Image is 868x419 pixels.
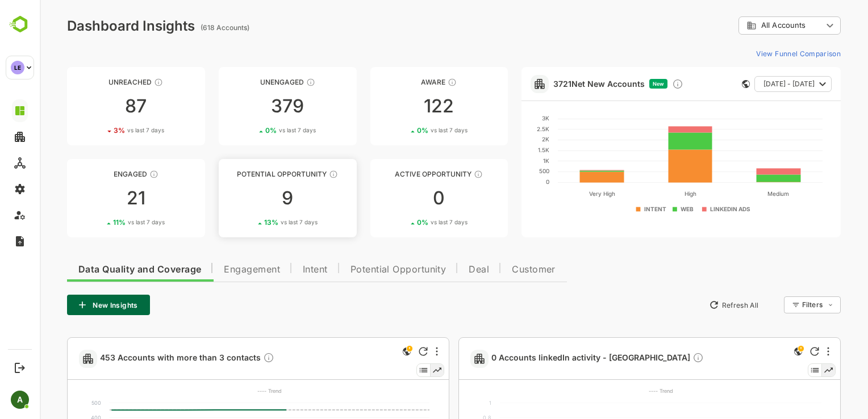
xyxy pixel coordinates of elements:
span: vs last 7 days [88,218,125,227]
text: High [644,190,656,198]
div: 0 [331,189,469,207]
div: Refresh [770,347,779,356]
a: 453 Accounts with more than 3 contactsDescription not present [60,352,239,365]
div: These accounts have open opportunities which might be at any of the Sales Stages [434,170,443,179]
img: BambooboxLogoMark.f1c84d78b4c51b1a7b5f700c9845e183.svg [6,14,35,35]
div: Description not present [223,352,235,365]
text: 3K [502,115,510,121]
div: 0 % [377,126,428,135]
div: 3 % [74,126,124,135]
text: Very High [549,190,575,198]
div: More [787,347,790,356]
div: All Accounts [707,20,783,31]
div: All Accounts [699,15,801,37]
div: These accounts have just entered the buying cycle and need further nurturing [408,78,417,87]
span: New [613,81,624,87]
text: 500 [499,167,510,174]
div: 13 % [224,218,278,227]
div: A [11,391,29,409]
text: 0 [506,178,510,185]
a: AwareThese accounts have just entered the buying cycle and need further nurturing1220%vs last 7 days [331,67,469,145]
span: Intent [263,265,288,274]
span: Engagement [184,265,240,274]
div: More [396,347,398,356]
a: 0 Accounts linkedIn activity - [GEOGRAPHIC_DATA]Description not present [452,352,669,365]
div: This is a global insight. Segment selection is not applicable for this view [752,345,765,360]
text: ---- Trend [608,388,633,394]
div: Filters [761,295,801,315]
a: EngagedThese accounts are warm, further nurturing would qualify them to MQAs2111%vs last 7 days [27,159,165,237]
span: Data Quality and Coverage [39,265,161,274]
span: vs last 7 days [391,218,428,227]
div: 0 % [377,218,428,227]
div: Dashboard Insights [27,18,155,34]
div: These accounts have not shown enough engagement and need nurturing [266,78,276,87]
div: 379 [179,97,317,115]
a: UnengagedThese accounts have not shown enough engagement and need nurturing3790%vs last 7 days [179,67,317,145]
div: Aware [331,78,469,86]
div: 87 [27,97,165,115]
div: 122 [331,97,469,115]
text: WEB [641,206,654,212]
button: Refresh All [664,296,724,314]
div: These accounts are MQAs and can be passed on to Inside Sales [289,170,298,179]
span: vs last 7 days [391,126,428,135]
a: UnreachedThese accounts have not been engaged with for a defined time period873%vs last 7 days [27,67,165,145]
div: Active Opportunity [331,170,469,178]
div: Filters [762,300,783,309]
text: 1 [449,400,452,406]
a: Potential OpportunityThese accounts are MQAs and can be passed on to Inside Sales913%vs last 7 days [179,159,317,237]
div: Discover new ICP-fit accounts showing engagement — via intent surges, anonymous website visits, L... [632,78,644,90]
text: ---- Trend [218,388,242,394]
span: vs last 7 days [241,218,278,227]
div: 9 [179,189,317,207]
span: 453 Accounts with more than 3 contacts [60,352,235,365]
text: 2K [502,136,510,143]
div: Unreached [27,78,165,86]
div: Potential Opportunity [179,170,317,178]
button: View Funnel Comparison [712,44,801,62]
text: 2.5K [497,125,510,132]
div: 11 % [73,218,125,227]
div: These accounts are warm, further nurturing would qualify them to MQAs [110,170,119,179]
div: This card does not support filter and segments [702,80,710,88]
ag: (618 Accounts) [161,23,213,32]
button: Logout [12,360,27,375]
span: Customer [472,265,516,274]
div: Unengaged [179,78,317,86]
text: Medium [728,190,749,197]
span: 0 Accounts linkedIn activity - [GEOGRAPHIC_DATA] [452,352,664,365]
button: New Insights [27,295,110,315]
span: [DATE] - [DATE] [724,77,775,91]
div: 0 % [226,126,276,135]
text: 500 [52,400,61,406]
text: 1K [503,157,510,164]
div: Engaged [27,170,165,178]
span: All Accounts [721,21,766,30]
div: Description not present [653,352,664,365]
a: 3721Net New Accounts [514,79,605,89]
span: Deal [429,265,449,274]
div: This is a global insight. Segment selection is not applicable for this view [360,345,374,360]
span: vs last 7 days [239,126,276,135]
a: Active OpportunityThese accounts have open opportunities which might be at any of the Sales Stage... [331,159,469,237]
div: LE [11,61,24,74]
span: Potential Opportunity [311,265,407,274]
text: 1.5K [498,146,510,153]
div: 21 [27,189,165,207]
div: Refresh [379,347,388,356]
span: vs last 7 days [87,126,124,135]
text: LINKEDIN ADS [670,206,711,212]
div: These accounts have not been engaged with for a defined time period [114,78,123,87]
button: [DATE] - [DATE] [715,76,792,92]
